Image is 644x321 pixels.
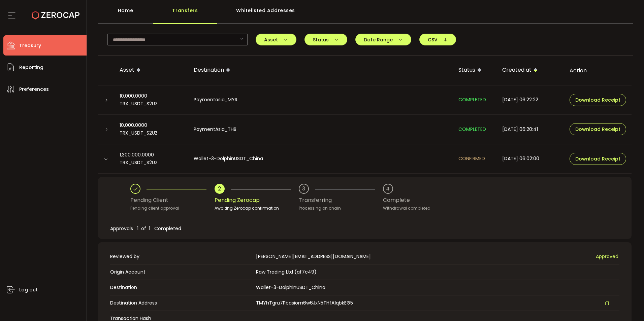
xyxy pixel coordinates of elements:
[256,269,317,275] span: Raw Trading Ltd (af7c49)
[188,65,453,76] div: Destination
[188,126,453,133] div: PaymentAsia_THB
[19,63,43,72] span: Reporting
[383,205,430,212] div: Withdrawal completed
[299,194,383,207] div: Transferring
[19,84,49,94] span: Preferences
[215,194,299,207] div: Pending Zerocap
[215,205,299,212] div: Awaiting Zerocap confirmation
[110,299,253,307] span: Destination Address
[313,37,339,42] span: Status
[188,155,453,163] div: Wallet-3-DolphinUSDT_China
[218,186,221,191] div: 2
[98,4,153,24] div: Home
[256,284,325,291] span: Wallet-3-DolphinUSDT_China
[110,225,181,232] span: Approvals 1 of 1 Completed
[264,37,288,42] span: Asset
[299,205,383,212] div: Processing on chain
[130,205,215,212] div: Pending client approval
[304,34,347,45] button: Status
[383,194,430,207] div: Complete
[428,37,448,42] span: CSV
[302,186,305,191] div: 3
[114,92,188,108] div: 10,000.0000 TRX_USDT_S2UZ
[453,65,497,76] div: Status
[114,65,188,76] div: Asset
[386,186,390,191] div: 4
[256,34,296,45] button: Asset
[153,4,217,24] div: Transfers
[364,37,403,42] span: Date Range
[355,34,411,45] button: Date Range
[256,299,353,307] span: TMYhTgru7Pbasiom6w6JxN5THfA1qbkEG5
[419,34,456,45] button: CSV
[110,284,253,291] span: Destination
[19,41,41,50] span: Treasury
[217,4,314,24] div: Whitelisted Addresses
[110,253,253,260] span: Reviewed by
[458,126,486,133] span: COMPLETED
[188,96,453,104] div: Paymentasia_MYR
[114,121,188,137] div: 10,000.0000 TRX_USDT_S2UZ
[19,285,38,295] span: Log out
[110,269,253,276] span: Origin Account
[493,50,644,321] iframe: Chat Widget
[130,194,215,207] div: Pending Client
[114,151,188,167] div: 1,300,000.0000 TRX_USDT_S2UZ
[458,155,485,162] span: CONFIRMED
[458,96,486,103] span: COMPLETED
[256,253,371,260] span: [PERSON_NAME][EMAIL_ADDRESS][DOMAIN_NAME]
